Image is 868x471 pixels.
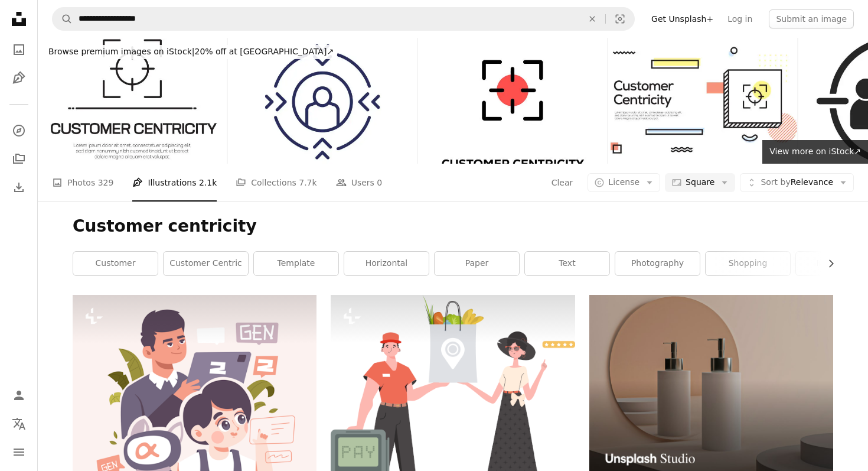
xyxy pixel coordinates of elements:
span: License [608,177,639,187]
span: Relevance [761,177,833,189]
button: Sort byRelevance [740,173,854,192]
a: A man standing next to a little girl in front of a computer [73,411,316,422]
img: Flat line design style modern vector Customer Centricity icon [418,38,607,164]
a: customer centric [164,252,248,275]
a: Photos 329 [52,164,113,202]
button: scroll list to the right [820,252,833,275]
span: Browse premium images on iStock | [48,47,194,56]
form: Find visuals sitewide [52,7,635,31]
a: paper [435,252,519,275]
button: Search Unsplash [53,8,73,30]
a: horizontal [344,252,429,275]
a: photography [615,252,700,275]
a: shopping [706,252,790,275]
span: 20% off at [GEOGRAPHIC_DATA] ↗ [48,47,334,56]
img: Customer Centricity Vector Line Icon - Simple Thin Line Icon, Premium Quality Design Element [38,38,227,164]
a: Collections 7.7k [236,164,316,202]
a: Explore [7,119,31,142]
span: Sort by [761,177,790,187]
span: 329 [98,176,114,189]
button: Clear [551,173,574,192]
button: Language [7,412,31,436]
a: View more on iStock↗ [762,140,868,164]
button: Submit an image [769,9,854,28]
span: 7.7k [299,176,316,189]
a: Download History [7,176,31,199]
a: Browse premium images on iStock|20% off at [GEOGRAPHIC_DATA]↗ [38,38,344,66]
a: A male courier holds a package with groceries. Home products. Food delivery. Isolated. Trendy fla... [331,410,575,421]
a: customer [73,252,158,275]
a: Photos [7,38,31,61]
a: Users 0 [336,164,383,202]
span: View more on iStock ↗ [769,147,861,156]
h1: Customer centricity [73,216,833,237]
button: Menu [7,440,31,464]
span: 0 [377,176,382,189]
a: Log in [720,9,759,28]
a: Log in / Sign up [7,384,31,407]
a: Collections [7,147,31,171]
span: Square [686,177,714,189]
img: Focus on client icon, customer centricity line vector [228,38,417,164]
a: template [254,252,338,275]
button: License [588,173,660,192]
a: text [525,252,609,275]
a: Get Unsplash+ [644,9,720,28]
button: Square [665,173,735,192]
button: Visual search [606,8,634,30]
a: Illustrations [7,66,31,90]
button: Clear [579,8,605,30]
img: Customer Centricity Concept. Geometric Retro Style Banner and Poster Concept with Customer Centri... [608,38,797,164]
